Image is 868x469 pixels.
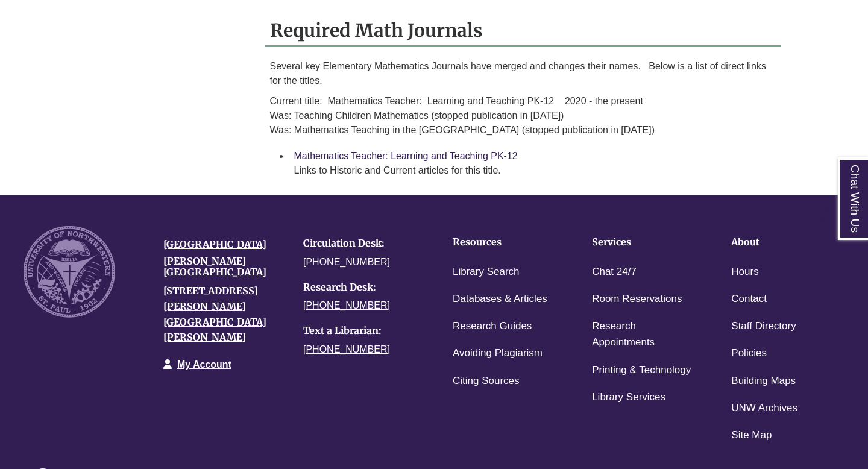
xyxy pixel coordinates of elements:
a: Site Map [731,427,772,444]
a: Library Services [592,389,665,406]
a: My Account [177,359,231,370]
a: Hours [731,263,758,281]
a: [PHONE_NUMBER] [303,257,390,267]
a: [PHONE_NUMBER] [303,300,390,310]
a: Mathematics Teacher: Learning and Teaching PK-12 [294,151,518,161]
h4: Circulation Desk: [303,238,425,249]
a: Building Maps [731,373,796,390]
a: Contact [731,291,767,308]
img: UNW seal [24,226,115,318]
h4: Text a Librarian: [303,326,425,336]
h4: Resources [453,237,555,248]
a: [PHONE_NUMBER] [303,344,390,354]
h4: Research Desk: [303,282,425,293]
p: Several key Elementary Mathematics Journals have merged and changes their names. Below is a list ... [270,59,777,88]
a: Room Reservations [592,291,682,308]
h4: Services [592,237,694,248]
h2: Required Math Journals [265,15,782,47]
h4: About [731,237,833,248]
a: [STREET_ADDRESS][PERSON_NAME][GEOGRAPHIC_DATA][PERSON_NAME] [163,285,266,343]
a: Back to Top [820,207,865,223]
p: Current title: Mathematics Teacher: Learning and Teaching PK-12 2020 - the present Was: Teaching ... [270,94,777,137]
a: Chat 24/7 [592,263,637,281]
a: Library Search [453,263,520,281]
h4: [PERSON_NAME][GEOGRAPHIC_DATA] [163,256,285,277]
a: Printing & Technology [592,362,691,379]
a: Research Guides [453,318,532,335]
a: Research Appointments [592,318,694,351]
a: Databases & Articles [453,291,547,308]
a: UNW Archives [731,400,797,417]
a: Policies [731,345,767,362]
a: Citing Sources [453,373,520,390]
a: Avoiding Plagiarism [453,345,542,362]
div: Links to Historic and Current articles for this title. [294,163,772,178]
a: Staff Directory [731,318,796,335]
a: [GEOGRAPHIC_DATA] [163,238,266,250]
